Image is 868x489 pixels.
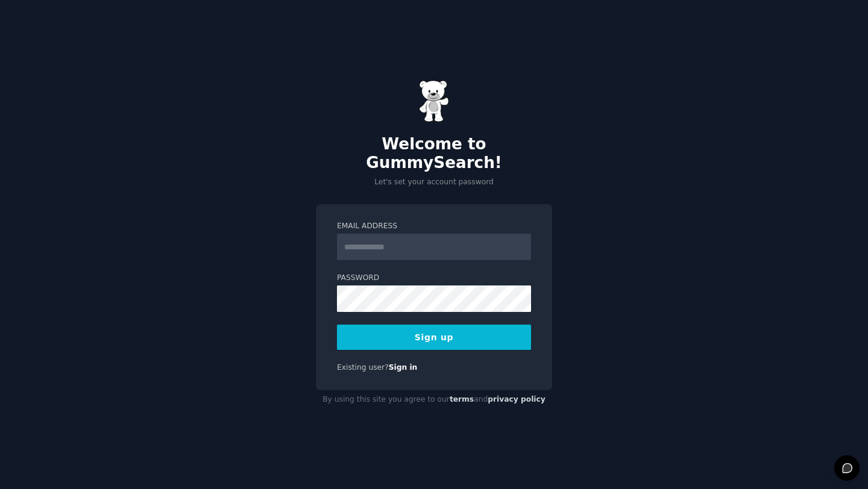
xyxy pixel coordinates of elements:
a: Sign in [389,363,418,372]
img: Gummy Bear [419,80,449,122]
h2: Welcome to GummySearch! [316,135,552,173]
button: Sign up [337,325,531,350]
span: Existing user? [337,363,389,372]
label: Password [337,273,531,284]
a: terms [450,395,474,403]
div: By using this site you agree to our and [316,390,552,410]
label: Email Address [337,221,531,232]
p: Let's set your account password [316,177,552,188]
a: privacy policy [488,395,546,403]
